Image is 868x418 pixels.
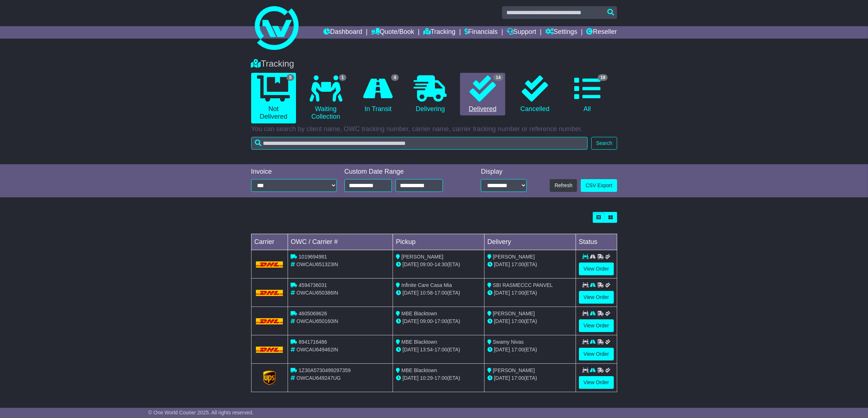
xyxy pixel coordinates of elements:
span: 17:00 [435,290,447,296]
span: [DATE] [494,290,510,296]
a: Dashboard [323,26,362,39]
div: Invoice [251,168,337,176]
div: - (ETA) [396,289,481,297]
a: Cancelled [513,73,557,116]
span: 10:58 [420,290,433,296]
div: (ETA) [487,289,573,297]
span: 4 [391,74,399,81]
span: 19 [598,74,608,81]
a: View Order [579,291,614,304]
div: (ETA) [487,346,573,354]
td: Status [576,234,617,250]
span: [DATE] [402,290,419,296]
span: [PERSON_NAME] [493,254,535,260]
span: [PERSON_NAME] [401,254,443,260]
button: Search [591,137,617,150]
span: [PERSON_NAME] [493,311,535,316]
span: 14:30 [435,261,447,267]
a: View Order [579,263,614,275]
span: 10:29 [420,375,433,381]
a: Tracking [423,26,455,39]
span: MBE Blacktown [401,367,437,373]
span: 14 [493,74,503,81]
div: - (ETA) [396,261,481,268]
span: 17:00 [435,375,447,381]
span: OWCAU650160IN [296,318,338,324]
span: 1Z30A5730499297359 [299,367,350,373]
div: - (ETA) [396,374,481,382]
div: - (ETA) [396,318,481,325]
div: Display [481,168,526,176]
td: OWC / Carrier # [288,234,393,250]
span: 1 [339,74,347,81]
img: DHL.png [256,318,283,324]
span: MBE Blacktown [401,339,437,345]
div: (ETA) [487,374,573,382]
span: 17:00 [511,318,524,324]
span: OWCAU651323IN [296,261,338,267]
span: OWCAU649462IN [296,347,338,352]
td: Carrier [251,234,288,250]
img: DHL.png [256,347,283,352]
span: 8941716486 [299,339,327,345]
div: Custom Date Range [345,168,462,176]
span: 17:00 [511,290,524,296]
p: You can search by client name, OWC tracking number, carrier name, carrier tracking number or refe... [251,125,617,133]
span: 09:00 [420,318,433,324]
span: [DATE] [494,261,510,267]
span: 17:00 [435,318,447,324]
span: 17:00 [511,261,524,267]
a: 5 Not Delivered [251,73,296,123]
span: Swamy Nivas [493,339,524,345]
div: (ETA) [487,318,573,325]
span: MBE Blacktown [401,311,437,316]
span: 5 [287,74,294,81]
a: CSV Export [581,179,617,192]
span: SBI RASMECCC PANVEL [493,282,553,288]
span: [DATE] [402,347,419,352]
a: Settings [545,26,577,39]
a: Financials [464,26,498,39]
div: (ETA) [487,261,573,268]
a: 4 In Transit [355,73,400,116]
span: OWCAU650386IN [296,290,338,296]
div: Tracking [248,59,621,69]
span: [DATE] [402,318,419,324]
td: Delivery [484,234,576,250]
span: Infinite Care Casa Mia [401,282,452,288]
a: 19 All [565,73,610,116]
span: [DATE] [494,347,510,352]
a: Support [507,26,536,39]
span: 09:00 [420,261,433,267]
span: OWCAU649247UG [296,375,340,381]
img: DHL.png [256,261,283,267]
span: © One World Courier 2025. All rights reserved. [148,410,254,415]
div: - (ETA) [396,346,481,354]
button: Refresh [550,179,577,192]
a: View Order [579,319,614,332]
span: [DATE] [402,375,419,381]
a: View Order [579,376,614,389]
a: Delivering [408,73,453,116]
span: [PERSON_NAME] [493,367,535,373]
a: 1 Waiting Collection [303,73,348,123]
span: 1019694981 [299,254,327,260]
a: 14 Delivered [460,73,505,116]
a: View Order [579,348,614,360]
span: 4605069626 [299,311,327,316]
span: [DATE] [494,375,510,381]
span: 4594736031 [299,282,327,288]
span: [DATE] [494,318,510,324]
a: Reseller [586,26,617,39]
a: Quote/Book [371,26,414,39]
span: [DATE] [402,261,419,267]
img: DHL.png [256,290,283,296]
span: 13:54 [420,347,433,352]
span: 17:00 [435,347,447,352]
img: GetCarrierServiceLogo [263,371,276,385]
span: 17:00 [511,375,524,381]
span: 17:00 [511,347,524,352]
td: Pickup [393,234,484,250]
